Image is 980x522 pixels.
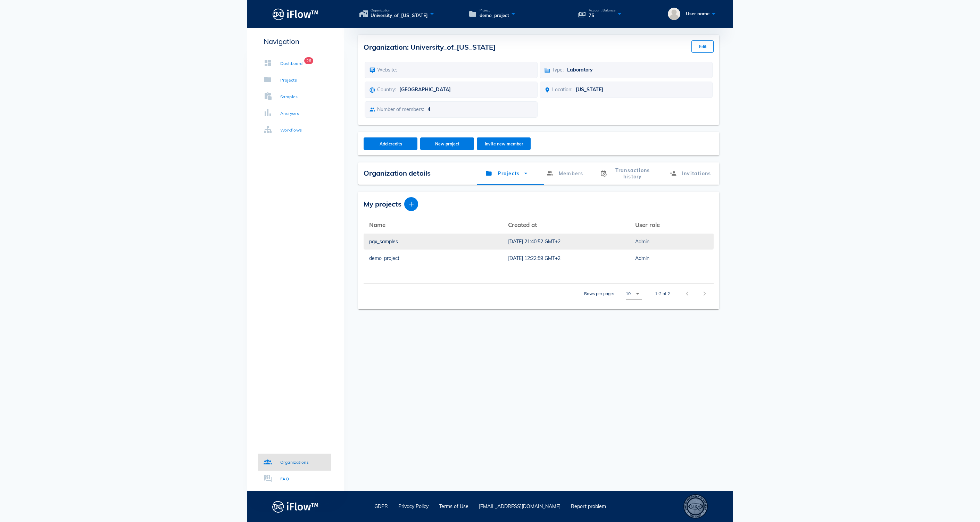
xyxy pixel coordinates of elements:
[280,110,299,117] div: Analyses
[377,106,424,112] span: Number of members:
[377,67,397,73] span: Website:
[369,250,497,266] a: demo_project
[571,503,606,510] a: Report problem
[247,6,344,22] a: Logo
[377,86,396,93] span: Country:
[399,86,451,93] span: [GEOGRAPHIC_DATA]
[589,9,615,12] span: Account Balance
[635,250,708,266] a: Admin
[258,36,331,47] p: Navigation
[668,8,680,20] img: User name
[655,291,670,297] div: 1-2 of 2
[686,11,709,16] span: User name
[280,93,298,100] div: Samples
[371,12,428,19] span: University_of_[US_STATE]
[272,499,318,514] img: logo
[427,106,430,112] span: 4
[661,162,719,185] a: Invitations
[591,162,661,185] a: Transactions history
[364,217,503,233] th: Name: Not sorted. Activate to sort ascending.
[635,221,660,228] span: User role
[691,40,714,53] button: Edit
[480,9,509,12] span: Project
[480,12,509,19] span: demo_project
[426,141,468,146] span: New project
[280,77,297,84] div: Projects
[369,234,497,250] a: pgx_samples
[364,43,496,51] span: Organization: University_of_[US_STATE]
[304,57,313,64] span: Badge
[482,141,525,146] span: Invite new member
[398,503,429,510] a: Privacy Policy
[369,141,412,146] span: Add credits
[477,162,538,185] a: Projects
[552,86,572,93] span: Location:
[371,9,428,12] span: Organization
[584,284,642,304] div: Rows per page:
[508,250,624,266] a: [DATE] 12:22:59 GMT+2
[626,291,631,297] div: 10
[567,67,593,73] span: Laboratory
[364,169,431,177] span: Organization details
[552,67,564,73] span: Type:
[538,162,591,185] a: Members
[508,234,624,250] a: [DATE] 21:40:52 GMT+2
[280,475,289,482] div: FAQ
[439,503,468,510] a: Terms of Use
[477,137,531,150] button: Invite new member
[633,289,642,298] i: arrow_drop_down
[369,221,385,228] span: Name
[635,234,708,250] a: Admin
[589,12,615,19] span: 75
[364,199,401,209] span: My projects
[630,217,714,233] th: User role: Not sorted. Activate to sort ascending.
[697,44,708,49] span: Edit
[364,137,417,150] button: Add credits
[683,494,708,519] div: ISO 13485 – Quality Management System
[280,60,303,67] div: Dashboard
[479,503,560,510] a: [EMAIL_ADDRESS][DOMAIN_NAME]
[508,221,537,228] span: Created at
[576,86,603,93] span: [US_STATE]
[626,288,642,299] div: 10Rows per page:
[420,137,474,150] button: New project
[503,217,630,233] th: Created at: Not sorted. Activate to sort ascending.
[280,127,302,134] div: Workflows
[374,503,388,510] a: GDPR
[945,487,972,514] iframe: Drift Widget Chat Controller
[280,459,309,466] div: Organizations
